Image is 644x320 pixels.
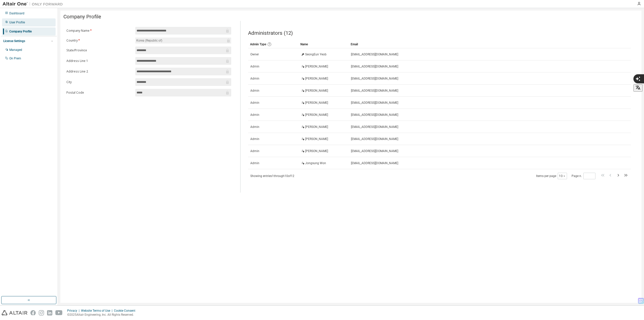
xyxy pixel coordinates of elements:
[114,309,138,313] div: Cookie Consent
[250,174,294,178] span: Showing entries 1 through 10 of 12
[305,149,328,153] span: [PERSON_NAME]
[9,29,32,33] div: Company Profile
[30,310,36,315] img: facebook.svg
[66,91,132,95] label: Postal Code
[572,173,595,179] span: Page n.
[66,59,132,63] label: Address Line 1
[351,52,398,56] span: [EMAIL_ADDRESS][DOMAIN_NAME]
[9,11,24,15] div: Dashboard
[39,310,44,315] img: instagram.svg
[305,52,327,56] span: SeongEun Yeob
[300,40,347,48] div: Name
[250,77,259,81] span: Admin
[3,39,25,43] div: License Settings
[47,310,52,315] img: linkedin.svg
[305,77,328,81] span: [PERSON_NAME]
[9,20,25,24] div: User Profile
[66,29,132,33] label: Company Name
[136,38,163,43] div: Korea (Republic of)
[305,113,328,117] span: [PERSON_NAME]
[351,125,398,129] span: [EMAIL_ADDRESS][DOMAIN_NAME]
[305,125,328,129] span: [PERSON_NAME]
[351,40,617,48] div: Email
[66,39,132,43] label: Country
[2,310,27,315] img: altair_logo.svg
[250,43,266,46] span: Admin Type
[305,101,328,105] span: [PERSON_NAME]
[305,64,328,68] span: [PERSON_NAME]
[66,80,132,84] label: City
[9,48,22,52] div: Managed
[305,137,328,141] span: [PERSON_NAME]
[81,309,114,313] div: Website Terms of Use
[250,137,259,141] span: Admin
[250,149,259,153] span: Admin
[250,161,259,165] span: Admin
[351,77,398,81] span: [EMAIL_ADDRESS][DOMAIN_NAME]
[351,113,398,117] span: [EMAIL_ADDRESS][DOMAIN_NAME]
[250,64,259,68] span: Admin
[3,2,65,7] img: Altair One
[250,113,259,117] span: Admin
[559,174,566,178] button: 10
[135,38,231,44] div: Korea (Republic of)
[9,56,21,60] div: On Prem
[250,125,259,129] span: Admin
[250,101,259,105] span: Admin
[305,89,328,93] span: [PERSON_NAME]
[351,101,398,105] span: [EMAIL_ADDRESS][DOMAIN_NAME]
[351,64,398,68] span: [EMAIL_ADDRESS][DOMAIN_NAME]
[351,149,398,153] span: [EMAIL_ADDRESS][DOMAIN_NAME]
[250,52,259,56] span: Owner
[305,161,326,165] span: Jongsung Won
[536,173,567,179] span: Items per page
[67,309,81,313] div: Privacy
[67,313,138,317] p: © 2025 Altair Engineering, Inc. All Rights Reserved.
[351,89,398,93] span: [EMAIL_ADDRESS][DOMAIN_NAME]
[55,310,63,315] img: youtube.svg
[248,30,293,36] span: Administrators (12)
[66,69,132,74] label: Address Line 2
[351,137,398,141] span: [EMAIL_ADDRESS][DOMAIN_NAME]
[250,89,259,93] span: Admin
[351,161,398,165] span: [EMAIL_ADDRESS][DOMAIN_NAME]
[66,48,132,52] label: State/Province
[63,14,101,20] span: Company Profile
